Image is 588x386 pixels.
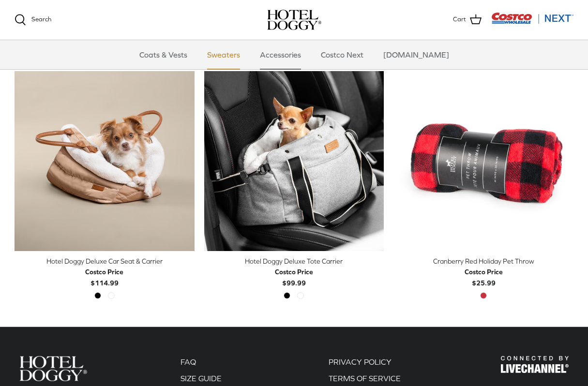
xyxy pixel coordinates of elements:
[453,15,466,25] span: Cart
[181,357,196,366] a: FAQ
[393,256,573,288] a: Cranberry Red Holiday Pet Throw Costco Price$25.99
[267,10,321,30] img: hoteldoggycom
[198,40,249,69] a: Sweaters
[251,40,310,69] a: Accessories
[375,40,458,69] a: [DOMAIN_NAME]
[465,267,503,277] div: Costco Price
[19,356,87,381] img: Hotel Doggy Costco Next
[465,267,503,286] b: $25.99
[491,18,573,26] a: Visit Costco Next
[85,267,123,277] div: Costco Price
[501,356,569,373] img: Hotel Doggy Costco Next
[275,267,313,277] div: Costco Price
[204,71,384,251] a: Hotel Doggy Deluxe Tote Carrier
[31,15,51,23] span: Search
[312,40,372,69] a: Costco Next
[393,256,573,267] div: Cranberry Red Holiday Pet Throw
[181,374,222,383] a: SIZE GUIDE
[15,256,195,288] a: Hotel Doggy Deluxe Car Seat & Carrier Costco Price$114.99
[204,256,384,267] div: Hotel Doggy Deluxe Tote Carrier
[85,267,123,286] b: $114.99
[131,40,196,69] a: Coats & Vests
[329,374,401,383] a: TERMS OF SERVICE
[15,256,195,267] div: Hotel Doggy Deluxe Car Seat & Carrier
[204,256,384,288] a: Hotel Doggy Deluxe Tote Carrier Costco Price$99.99
[15,71,195,251] a: Hotel Doggy Deluxe Car Seat & Carrier
[329,357,392,366] a: PRIVACY POLICY
[275,267,313,286] b: $99.99
[15,14,51,26] a: Search
[453,14,482,26] a: Cart
[491,12,573,24] img: Costco Next
[393,71,573,251] a: Cranberry Red Holiday Pet Throw
[267,10,321,30] a: hoteldoggy.com hoteldoggycom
